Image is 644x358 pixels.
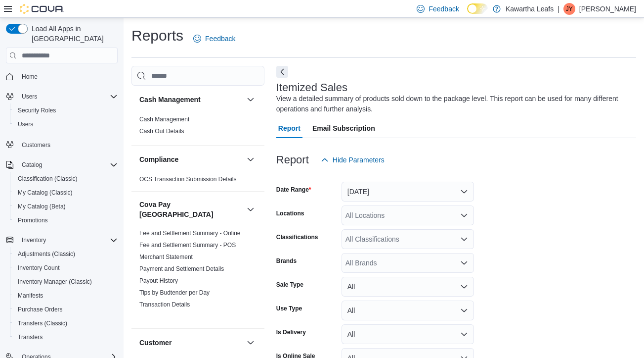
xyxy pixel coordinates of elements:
[18,250,75,258] span: Adjustments (Classic)
[14,104,118,116] span: Security Roles
[563,3,575,15] div: James Yin
[131,113,264,145] div: Cash Management
[139,229,241,237] span: Fee and Settlement Summary - Online
[245,337,257,349] button: Customer
[14,104,60,116] a: Security Roles
[14,304,118,315] span: Purchase Orders
[205,34,235,44] span: Feedback
[18,139,54,151] a: Customers
[189,29,239,49] a: Feedback
[2,158,122,172] button: Catalog
[14,331,46,343] a: Transfers
[14,118,37,130] a: Users
[10,103,122,117] button: Security Roles
[276,209,304,217] label: Locations
[139,301,190,308] span: Transaction Details
[131,173,264,191] div: Compliance
[14,248,118,260] span: Adjustments (Classic)
[276,233,318,241] label: Classifications
[14,262,118,274] span: Inventory Count
[558,3,559,15] p: |
[14,187,77,199] a: My Catalog (Classic)
[460,235,468,243] button: Open list of options
[276,94,631,114] div: View a detailed summary of products sold down to the package level. This report can be used for m...
[14,262,64,274] a: Inventory Count
[10,200,122,213] button: My Catalog (Beta)
[18,159,118,171] span: Catalog
[139,200,243,219] h3: Cova Pay [GEOGRAPHIC_DATA]
[342,301,474,320] button: All
[342,182,474,202] button: [DATE]
[14,173,118,185] span: Classification (Classic)
[18,234,118,246] span: Inventory
[278,118,301,138] span: Report
[276,66,288,78] button: Next
[18,91,118,102] span: Users
[139,175,237,183] span: OCS Transaction Submission Details
[18,216,48,224] span: Promotions
[139,253,193,261] span: Merchant Statement
[22,141,50,149] span: Customers
[276,328,306,336] label: Is Delivery
[276,82,347,94] h3: Itemized Sales
[18,175,78,183] span: Classification (Classic)
[22,236,46,244] span: Inventory
[14,173,82,185] a: Classification (Classic)
[18,70,118,83] span: Home
[139,265,224,273] span: Payment and Settlement Details
[276,305,302,312] label: Use Type
[10,316,122,330] button: Transfers (Classic)
[22,73,38,81] span: Home
[10,213,122,227] button: Promotions
[139,242,236,249] a: Fee and Settlement Summary - POS
[139,115,189,123] span: Cash Management
[139,176,237,183] a: OCS Transaction Submission Details
[460,211,468,219] button: Open list of options
[139,95,243,104] button: Cash Management
[312,118,375,138] span: Email Subscription
[10,261,122,275] button: Inventory Count
[10,303,122,316] button: Purchase Orders
[2,69,122,84] button: Home
[566,3,573,15] span: JY
[18,292,43,300] span: Manifests
[139,338,172,348] h3: Customer
[139,154,243,164] button: Compliance
[131,227,264,328] div: Cova Pay [GEOGRAPHIC_DATA]
[139,254,193,260] a: Merchant Statement
[14,276,118,288] span: Inventory Manager (Classic)
[139,265,224,272] a: Payment and Settlement Details
[10,247,122,261] button: Adjustments (Classic)
[245,204,257,215] button: Cova Pay [GEOGRAPHIC_DATA]
[18,120,33,128] span: Users
[139,230,241,237] a: Fee and Settlement Summary - Online
[506,3,554,15] p: Kawartha Leafs
[10,275,122,289] button: Inventory Manager (Classic)
[14,331,118,343] span: Transfers
[245,94,257,105] button: Cash Management
[579,3,636,15] p: [PERSON_NAME]
[139,95,201,104] h3: Cash Management
[18,278,92,286] span: Inventory Manager (Classic)
[139,289,210,297] span: Tips by Budtender per Day
[139,128,184,135] a: Cash Out Details
[139,127,184,135] span: Cash Out Details
[18,264,60,272] span: Inventory Count
[14,304,67,315] a: Purchase Orders
[22,161,42,169] span: Catalog
[139,241,236,249] span: Fee and Settlement Summary - POS
[18,189,73,197] span: My Catalog (Classic)
[139,338,243,348] button: Customer
[14,201,118,212] span: My Catalog (Beta)
[10,172,122,186] button: Classification (Classic)
[2,90,122,103] button: Users
[14,214,118,226] span: Promotions
[14,317,118,329] span: Transfers (Classic)
[131,26,183,46] h1: Reports
[317,150,388,170] button: Hide Parameters
[276,186,311,194] label: Date Range
[139,301,190,308] a: Transaction Details
[139,154,178,164] h3: Compliance
[18,91,41,102] button: Users
[18,138,118,151] span: Customers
